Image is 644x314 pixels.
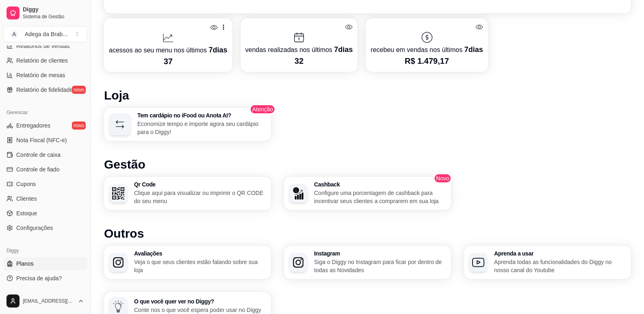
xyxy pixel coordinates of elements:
[314,182,446,187] h3: Cashback
[208,46,227,54] span: 7 dias
[3,272,87,285] a: Precisa de ajuda?
[134,251,266,256] h3: Avaliações
[3,163,87,176] a: Controle de fiado
[16,71,65,79] span: Relatório de mesas
[23,298,74,304] span: [EMAIL_ADDRESS][DOMAIN_NAME]
[3,3,87,23] a: DiggySistema de Gestão
[371,44,483,55] p: recebeu em vendas nos últimos
[3,119,87,132] a: Entregadoresnovo
[112,300,124,312] img: O que você quer ver no Diggy?
[16,136,67,144] span: Nota Fiscal (NFC-e)
[314,251,446,256] h3: Instagram
[245,55,353,67] p: 32
[16,274,62,282] span: Precisa de ajuda?
[472,256,484,269] img: Aprenda a usar
[284,246,451,279] button: InstagramInstagramSiga o Diggy no Instagram para ficar por dentro de todas as Novidades
[464,45,483,54] span: 7 dias
[16,224,53,232] span: Configurações
[3,207,87,220] a: Estoque
[134,189,266,205] p: Clique aqui para visualizar ou imprimir o QR CODE do seu menu
[10,30,18,38] span: A
[3,291,87,311] button: [EMAIL_ADDRESS][DOMAIN_NAME]
[104,157,631,172] h1: Gestão
[284,177,451,210] button: CashbackCashbackConfigure uma porcentagem de cashback para incentivar seus clientes a comprarem e...
[3,134,87,147] a: Nota Fiscal (NFC-e)
[104,177,271,210] button: Qr CodeQr CodeClique aqui para visualizar ou imprimir o QR CODE do seu menu
[112,187,124,199] img: Qr Code
[3,26,87,42] button: Select a team
[137,113,266,118] h3: Tem cardápio no iFood ou Anota AI?
[292,256,304,269] img: Instagram
[104,226,631,241] h1: Outros
[245,44,353,55] p: vendas realizadas nos últimos
[494,258,626,274] p: Aprenda todas as funcionalidades do Diggy no nosso canal do Youtube
[137,120,266,136] p: Economize tempo e importe agora seu cardápio para o Diggy!
[109,56,228,67] p: 37
[3,148,87,161] a: Controle de caixa
[134,182,266,187] h3: Qr Code
[3,257,87,270] a: Planos
[334,45,353,54] span: 7 dias
[3,83,87,96] a: Relatório de fidelidadenovo
[104,88,631,103] h1: Loja
[16,42,70,50] span: Relatórios de vendas
[3,244,87,257] div: Diggy
[16,180,36,188] span: Cupons
[109,44,228,56] p: acessos ao seu menu nos últimos
[16,165,60,173] span: Controle de fiado
[3,106,87,119] div: Gerenciar
[104,246,271,279] button: AvaliaçõesAvaliaçõesVeja o que seus clientes estão falando sobre sua loja
[3,39,87,52] a: Relatórios de vendas
[3,221,87,234] a: Configurações
[314,258,446,274] p: Siga o Diggy no Instagram para ficar por dentro de todas as Novidades
[16,260,34,268] span: Planos
[494,251,626,256] h3: Aprenda a usar
[112,256,124,269] img: Avaliações
[16,86,73,94] span: Relatório de fidelidade
[134,306,266,314] p: Conte nos o que você espera poder usar no Diggy
[23,13,84,20] span: Sistema de Gestão
[250,104,275,114] span: Atenção
[134,258,266,274] p: Veja o que seus clientes estão falando sobre sua loja
[16,121,50,130] span: Entregadores
[23,6,84,13] span: Diggy
[464,246,631,279] button: Aprenda a usarAprenda a usarAprenda todas as funcionalidades do Diggy no nosso canal do Youtube
[292,187,304,199] img: Cashback
[3,192,87,205] a: Clientes
[3,69,87,82] a: Relatório de mesas
[314,189,446,205] p: Configure uma porcentagem de cashback para incentivar seus clientes a comprarem em sua loja
[434,173,452,183] span: Novo
[3,178,87,191] a: Cupons
[25,30,67,38] div: Adega da Brab ...
[3,54,87,67] a: Relatório de clientes
[371,55,483,67] p: R$ 1.479,17
[16,209,37,217] span: Estoque
[16,56,68,65] span: Relatório de clientes
[104,108,271,141] button: Tem cardápio no iFood ou Anota AI?Economize tempo e importe agora seu cardápio para o Diggy!
[134,299,266,304] h3: O que você quer ver no Diggy?
[16,151,61,159] span: Controle de caixa
[16,195,37,203] span: Clientes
